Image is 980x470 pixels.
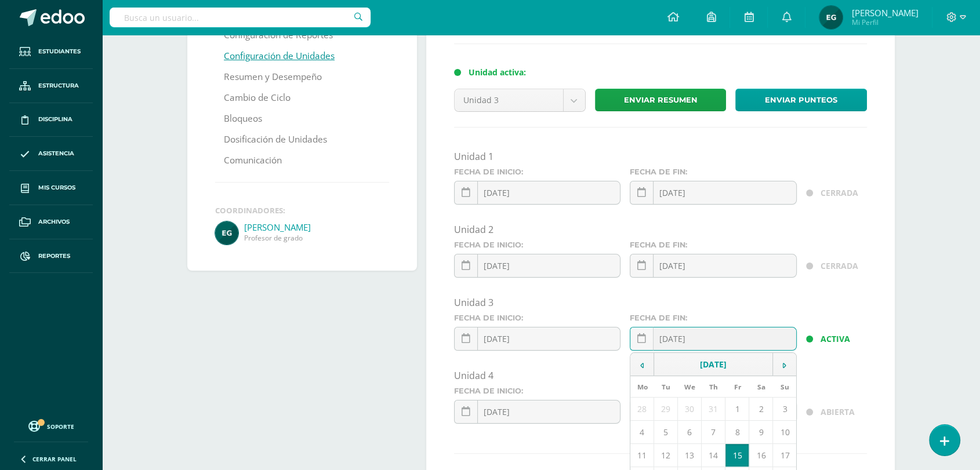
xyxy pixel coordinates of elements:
[725,376,749,398] th: Fr
[735,89,867,111] a: Enviar punteos
[630,254,796,277] input: ¿En qué fecha termina la unidad?
[244,221,389,233] a: [PERSON_NAME]
[821,181,867,205] div: CERRADA
[463,89,554,111] span: Unidad 3
[630,167,796,176] label: Fecha de fin:
[654,398,678,421] td: 29
[630,444,654,467] td: 11
[9,239,93,274] a: Reportes
[224,150,282,171] a: Comunicación
[38,81,79,90] span: Estructura
[455,89,585,111] a: Unidad 3
[630,327,796,350] input: ¿En qué fecha termina la unidad?
[678,421,702,444] td: 6
[455,400,620,423] input: ¿En qué fecha inicia la unidad?
[630,181,796,204] input: ¿En qué fecha termina la unidad?
[9,103,93,137] a: Disciplina
[851,7,918,19] span: [PERSON_NAME]
[455,327,620,350] input: ¿En qué fecha inicia la unidad?
[38,217,70,227] span: Archivos
[224,67,322,88] a: Resumen y Desempeño
[630,398,654,421] td: 28
[455,254,620,277] input: ¿En qué fecha inicia la unidad?
[749,376,773,398] th: Sa
[224,88,291,108] a: Cambio de Ciclo
[749,398,773,421] td: 2
[821,400,867,424] div: ABIERTA
[725,444,749,467] td: 15
[678,398,702,421] td: 30
[454,167,620,176] label: Fecha de inicio:
[749,444,773,467] td: 16
[821,327,867,351] div: ACTIVA
[224,25,333,46] a: Configuración de Reportes
[702,398,725,421] td: 31
[702,421,725,444] td: 7
[773,444,797,467] td: 17
[454,387,620,395] label: Fecha de inicio:
[630,421,654,444] td: 4
[773,421,797,444] td: 10
[454,150,867,163] div: Unidad 1
[654,421,678,444] td: 5
[773,398,797,421] td: 3
[851,17,918,27] span: Mi Perfil
[9,205,93,239] a: Archivos
[215,205,389,216] div: Coordinadores:
[821,254,867,278] div: CERRADA
[38,183,75,192] span: Mis cursos
[654,376,678,398] th: Tu
[9,171,93,205] a: Mis cursos
[630,314,796,322] label: Fecha de fin:
[224,129,327,150] a: Dosificación de Unidades
[654,444,678,467] td: 12
[725,421,749,444] td: 8
[38,47,81,56] span: Estudiantes
[469,67,867,78] div: Unidad activa:
[702,444,725,467] td: 14
[224,108,262,129] a: Bloqueos
[654,353,772,376] td: [DATE]
[773,376,797,398] th: Su
[725,398,749,421] td: 1
[224,46,335,67] a: Configuración de Unidades
[32,455,77,463] span: Cerrar panel
[595,89,727,111] a: Enviar resumen
[702,376,725,398] th: Th
[244,233,389,243] span: Profesor de grado
[630,376,654,398] th: Mo
[9,35,93,69] a: Estudiantes
[38,149,74,158] span: Asistencia
[454,314,620,322] label: Fecha de inicio:
[110,8,371,27] input: Busca un usuario...
[630,241,796,249] label: Fecha de fin:
[454,369,867,382] div: Unidad 4
[38,115,72,124] span: Disciplina
[749,421,773,444] td: 9
[678,376,702,398] th: We
[454,296,867,309] div: Unidad 3
[678,444,702,467] td: 13
[47,422,74,431] span: Soporte
[9,69,93,103] a: Estructura
[215,221,238,245] img: 4615313cb8110bcdf70a3d7bb033b77e.png
[819,6,843,29] img: 4615313cb8110bcdf70a3d7bb033b77e.png
[9,137,93,171] a: Asistencia
[454,223,867,236] div: Unidad 2
[38,252,70,261] span: Reportes
[14,418,88,433] a: Soporte
[455,181,620,204] input: ¿En qué fecha inicia la unidad?
[454,241,620,249] label: Fecha de inicio:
